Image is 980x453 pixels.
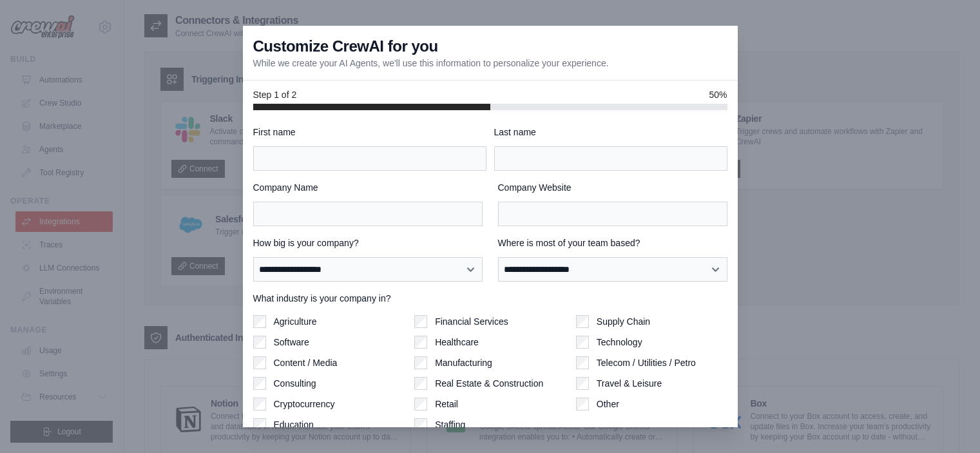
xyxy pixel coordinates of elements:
[274,336,309,349] label: Software
[709,88,727,101] span: 50%
[435,377,543,390] label: Real Estate & Construction
[253,57,609,70] p: While we create your AI Agents, we'll use this information to personalize your experience.
[253,292,727,305] label: What industry is your company in?
[253,88,297,101] span: Step 1 of 2
[435,398,458,410] label: Retail
[498,181,727,194] label: Company Website
[435,336,479,349] label: Healthcare
[253,36,438,57] h3: Customize CrewAI for you
[274,398,335,410] label: Cryptocurrency
[597,377,662,390] label: Travel & Leisure
[253,181,483,194] label: Company Name
[274,356,338,369] label: Content / Media
[253,236,483,249] label: How big is your company?
[597,356,696,369] label: Telecom / Utilities / Petro
[274,377,316,390] label: Consulting
[597,315,650,328] label: Supply Chain
[253,126,486,139] label: First name
[435,315,508,328] label: Financial Services
[274,418,314,431] label: Education
[274,315,317,328] label: Agriculture
[597,336,642,349] label: Technology
[494,126,727,139] label: Last name
[435,356,492,369] label: Manufacturing
[597,398,619,410] label: Other
[498,236,727,249] label: Where is most of your team based?
[435,418,465,431] label: Staffing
